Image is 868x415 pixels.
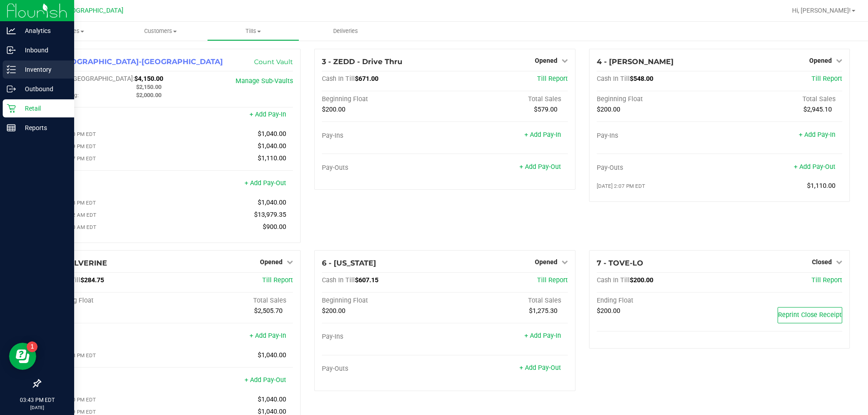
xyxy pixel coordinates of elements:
[322,106,345,113] span: $200.00
[47,377,170,385] div: Pay-Outs
[16,84,70,94] p: Outbound
[254,307,283,315] span: $2,505.70
[47,333,170,341] div: Pay-Ins
[322,276,355,284] span: Cash In Till
[9,343,36,370] iframe: Resource center
[778,311,842,319] span: Reprint Close Receipt
[80,276,104,284] span: $284.75
[597,183,645,189] span: [DATE] 2:07 PM EDT
[445,297,568,305] div: Total Sales
[597,259,643,267] span: 7 - TOVE-LO
[262,276,293,284] a: Till Report
[597,276,630,284] span: Cash In Till
[537,276,568,284] a: Till Report
[322,307,345,315] span: $200.00
[208,27,299,35] span: Tills
[803,106,832,113] span: $2,945.10
[299,22,392,41] a: Deliveries
[16,45,70,56] p: Inbound
[258,142,286,150] span: $1,040.00
[811,75,842,83] a: Till Report
[524,131,561,139] a: + Add Pay-In
[794,163,835,171] a: + Add Pay-Out
[16,25,70,36] p: Analytics
[597,95,720,103] div: Beginning Float
[812,258,832,266] span: Closed
[136,84,161,90] span: $2,150.00
[47,297,170,305] div: Beginning Float
[254,211,286,219] span: $13,979.35
[7,84,16,93] inline-svg: Outbound
[322,132,445,140] div: Pay-Ins
[47,259,107,267] span: 5 - WOLVERINE
[322,259,376,267] span: 6 - [US_STATE]
[809,57,832,64] span: Opened
[7,104,16,113] inline-svg: Retail
[136,92,161,98] span: $2,000.00
[322,333,445,341] div: Pay-Ins
[236,77,293,85] a: Manage Sub-Vaults
[16,64,70,75] p: Inventory
[245,179,286,187] a: + Add Pay-Out
[114,22,207,41] a: Customers
[778,307,842,323] button: Reprint Close Receipt
[355,75,378,83] span: $671.00
[597,307,620,315] span: $200.00
[250,111,286,118] a: + Add Pay-In
[792,7,851,14] span: Hi, [PERSON_NAME]!
[322,365,445,373] div: Pay-Outs
[258,199,286,206] span: $1,040.00
[811,276,842,284] a: Till Report
[258,130,286,138] span: $1,040.00
[258,154,286,162] span: $1,110.00
[321,27,370,35] span: Deliveries
[322,164,445,172] div: Pay-Outs
[537,75,568,83] a: Till Report
[597,297,720,305] div: Ending Float
[355,276,378,284] span: $607.15
[16,122,70,133] p: Reports
[7,65,16,74] inline-svg: Inventory
[258,351,286,359] span: $1,040.00
[245,376,286,384] a: + Add Pay-Out
[260,258,283,266] span: Opened
[115,27,207,35] span: Customers
[535,258,557,266] span: Opened
[47,57,223,66] span: 1 - [GEOGRAPHIC_DATA]-[GEOGRAPHIC_DATA]
[47,180,170,188] div: Pay-Outs
[7,123,16,132] inline-svg: Reports
[27,341,38,352] iframe: Resource center unread badge
[134,75,163,83] span: $4,150.00
[535,57,557,64] span: Opened
[630,75,653,83] span: $548.00
[719,95,842,103] div: Total Sales
[597,106,620,113] span: $200.00
[7,46,16,55] inline-svg: Inbound
[61,7,123,14] span: [GEOGRAPHIC_DATA]
[250,332,286,340] a: + Add Pay-In
[597,75,630,83] span: Cash In Till
[519,163,561,171] a: + Add Pay-Out
[170,297,293,305] div: Total Sales
[16,103,70,114] p: Retail
[254,58,293,66] a: Count Vault
[7,26,16,35] inline-svg: Analytics
[799,131,835,139] a: + Add Pay-In
[47,112,170,120] div: Pay-Ins
[630,276,653,284] span: $200.00
[524,332,561,340] a: + Add Pay-In
[47,75,134,83] span: Cash In [GEOGRAPHIC_DATA]:
[322,75,355,83] span: Cash In Till
[322,57,402,66] span: 3 - ZEDD - Drive Thru
[322,95,445,103] div: Beginning Float
[519,364,561,372] a: + Add Pay-Out
[207,22,300,41] a: Tills
[4,396,70,404] p: 03:43 PM EDT
[807,182,835,190] span: $1,110.00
